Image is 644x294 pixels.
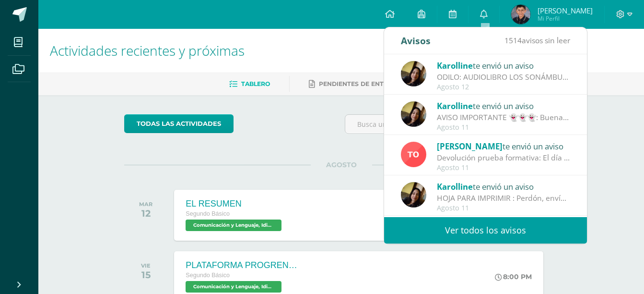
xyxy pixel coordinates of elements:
div: PLATAFORMA PROGRENTIS [186,260,301,270]
span: [PERSON_NAME] [538,6,593,15]
span: Karolline [437,181,473,192]
a: Tablero [229,76,270,92]
span: Segundo Básico [186,272,230,279]
div: te envió un aviso [437,59,570,72]
span: Karolline [437,60,473,71]
div: te envió un aviso [437,99,570,112]
span: Actividades recientes y próximas [50,41,245,60]
span: Segundo Básico [186,210,230,217]
div: VIE [141,262,151,269]
input: Busca una actividad próxima aquí... [345,115,558,134]
span: Tablero [241,80,270,87]
div: 12 [139,208,152,219]
span: Karolline [437,100,473,111]
a: Pendientes de entrega [309,76,401,92]
img: 756ce12fb1b4cf9faf9189d656ca7749.png [401,142,426,167]
div: Agosto 11 [437,164,570,172]
span: Pendientes de entrega [319,80,401,87]
span: [PERSON_NAME] [437,141,503,152]
div: Agosto 12 [437,83,570,91]
div: MAR [139,201,152,208]
div: Avisos [401,27,431,54]
img: fb79f5a91a3aae58e4c0de196cfe63c7.png [401,61,426,86]
div: 15 [141,269,151,281]
img: fb79f5a91a3aae58e4c0de196cfe63c7.png [401,101,426,127]
div: Agosto 11 [437,204,570,212]
div: Devolución prueba formativa: El día de hoy se devuelve prueba formativa, se da la opción de traer... [437,152,570,163]
div: Agosto 11 [437,123,570,132]
img: 96a6856a3924e51394c897f1d398423e.png [511,5,530,24]
div: EL RESUMEN [186,199,284,209]
span: avisos sin leer [504,35,570,46]
div: ODILO: AUDIOLIBRO LOS SONÁMBULOS: Buenas tardes chicos, se ha habilitado el audiolibro LOS SONÁMB... [437,72,570,83]
a: Ver todos los avisos [384,217,587,244]
div: HOJA PARA IMPRIMIR : Perdón, envío documento para impresión. Gracias. [437,193,570,204]
span: 1514 [504,35,522,46]
div: te envió un aviso [437,180,570,193]
a: todas las Actividades [124,114,234,133]
span: Comunicación y Lenguaje, Idioma Español 'C' [186,281,281,293]
div: AVISO IMPORTANTE 👻👻👻: Buenas tardes chicos!! No olviden trabajar en plataforma Progrentis. Gracias [437,112,570,123]
span: Mi Perfil [538,14,593,23]
span: AGOSTO [311,160,372,169]
img: fb79f5a91a3aae58e4c0de196cfe63c7.png [401,182,426,208]
span: Comunicación y Lenguaje, Idioma Español 'C' [186,220,281,231]
div: 8:00 PM [495,272,532,281]
div: te envió un aviso [437,140,570,152]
